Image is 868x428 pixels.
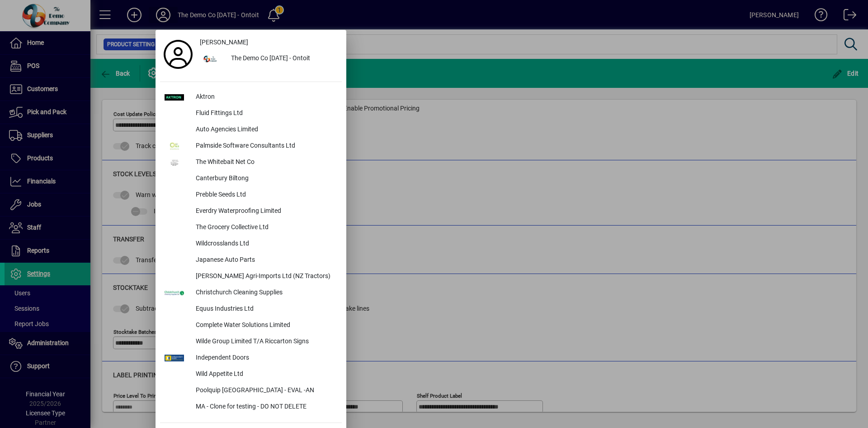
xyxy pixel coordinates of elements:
[189,399,342,415] div: MA - Clone for testing - DO NOT DELETE
[196,34,342,51] a: [PERSON_NAME]
[189,154,342,171] div: The Whitebait Net Co
[200,38,248,47] span: [PERSON_NAME]
[189,350,342,366] div: Independent Doors
[189,301,342,317] div: Equus Industries Ltd
[189,187,342,203] div: Prebble Seeds Ltd
[160,138,342,154] button: Palmside Software Consultants Ltd
[160,269,342,285] button: [PERSON_NAME] Agri-Imports Ltd (NZ Tractors)
[189,252,342,269] div: Japanese Auto Parts
[160,220,342,236] button: The Grocery Collective Ltd
[189,171,342,187] div: Canterbury Biltong
[189,220,342,236] div: The Grocery Collective Ltd
[196,51,342,67] button: The Demo Co [DATE] - Ontoit
[189,317,342,334] div: Complete Water Solutions Limited
[160,334,342,350] button: Wilde Group Limited T/A Riccarton Signs
[160,46,196,63] a: Profile
[160,366,342,383] button: Wild Appetite Ltd
[224,51,342,67] div: The Demo Co [DATE] - Ontoit
[189,138,342,154] div: Palmside Software Consultants Ltd
[160,399,342,415] button: MA - Clone for testing - DO NOT DELETE
[160,106,342,122] button: Fluid Fittings Ltd
[160,285,342,301] button: Christchurch Cleaning Supplies
[160,203,342,220] button: Everdry Waterproofing Limited
[160,301,342,317] button: Equus Industries Ltd
[189,89,342,106] div: Aktron
[160,122,342,138] button: Auto Agencies Limited
[189,366,342,383] div: Wild Appetite Ltd
[160,252,342,269] button: Japanese Auto Parts
[189,236,342,252] div: Wildcrosslands Ltd
[189,122,342,138] div: Auto Agencies Limited
[189,203,342,220] div: Everdry Waterproofing Limited
[189,334,342,350] div: Wilde Group Limited T/A Riccarton Signs
[189,285,342,301] div: Christchurch Cleaning Supplies
[189,269,342,285] div: [PERSON_NAME] Agri-Imports Ltd (NZ Tractors)
[189,106,342,122] div: Fluid Fittings Ltd
[160,187,342,203] button: Prebble Seeds Ltd
[160,236,342,252] button: Wildcrosslands Ltd
[160,383,342,399] button: Poolquip [GEOGRAPHIC_DATA] - EVAL -AN
[160,154,342,171] button: The Whitebait Net Co
[160,171,342,187] button: Canterbury Biltong
[160,317,342,334] button: Complete Water Solutions Limited
[160,89,342,106] button: Aktron
[160,350,342,366] button: Independent Doors
[189,383,342,399] div: Poolquip [GEOGRAPHIC_DATA] - EVAL -AN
